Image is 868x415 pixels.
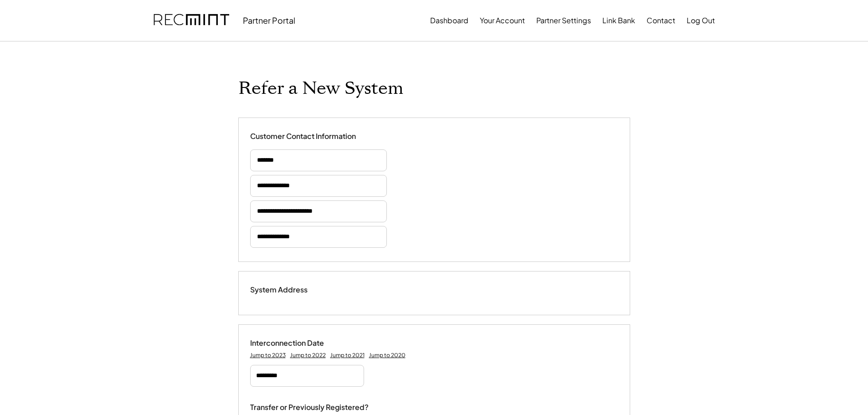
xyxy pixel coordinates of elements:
button: Partner Settings [536,11,591,30]
div: Jump to 2020 [369,352,406,359]
div: System Address [250,285,341,295]
button: Dashboard [430,11,468,30]
button: Link Bank [602,11,635,30]
div: Transfer or Previously Registered? [250,403,369,412]
button: Contact [647,11,675,30]
div: Jump to 2023 [250,352,286,359]
img: recmint-logotype%403x.png [154,5,229,36]
button: Your Account [480,11,525,30]
div: Interconnection Date [250,338,341,348]
div: Partner Portal [243,15,295,26]
div: Customer Contact Information [250,132,356,141]
div: Jump to 2021 [330,352,365,359]
div: Jump to 2022 [290,352,326,359]
button: Log Out [687,11,715,30]
h1: Refer a New System [238,78,403,99]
